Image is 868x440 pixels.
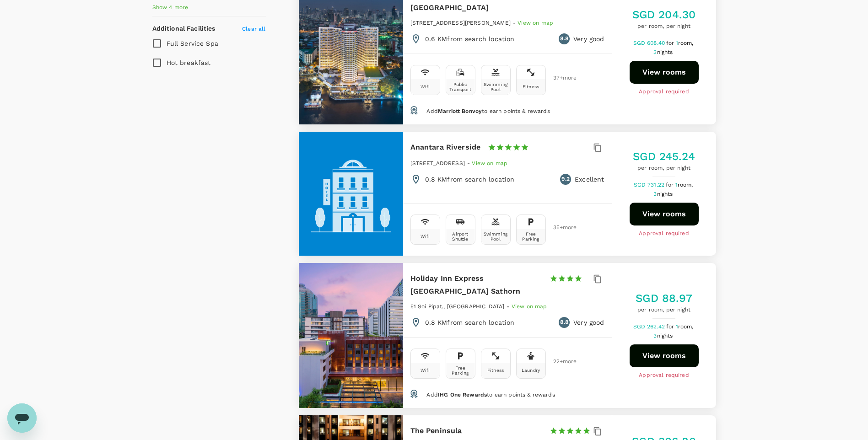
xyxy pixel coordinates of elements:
span: Approval required [639,371,689,380]
button: View rooms [630,344,699,367]
a: View on map [518,19,553,26]
span: nights [657,333,673,339]
div: Swimming Pool [483,231,508,241]
div: Wifi [421,234,430,239]
span: 1 [676,40,695,46]
h5: SGD 204.30 [632,7,696,22]
span: SGD 731.22 [634,182,666,188]
span: View on map [472,160,507,166]
span: [STREET_ADDRESS] [410,160,465,166]
span: 35 + more [553,225,567,231]
span: SGD 608.40 [633,40,667,46]
p: Very good [573,34,604,43]
span: View on map [518,20,553,26]
button: View rooms [630,203,699,225]
span: nights [657,49,673,55]
span: 1 [675,182,695,188]
span: room, [678,40,694,46]
span: 37 + more [553,75,567,81]
span: Show 4 more [152,3,189,12]
div: Laundry [522,368,540,373]
span: Clear all [242,26,265,32]
div: Free Parking [518,231,544,241]
span: 51 Soi Pipat., [GEOGRAPHIC_DATA] [410,303,505,310]
div: Fitness [487,368,504,373]
div: Wifi [421,368,430,373]
span: for [666,323,675,330]
span: - [507,303,511,310]
span: per room, per night [633,164,695,173]
span: 3 [653,49,674,55]
div: Wifi [421,84,430,89]
span: IHG One Rewards [438,392,487,398]
span: room, [678,323,694,330]
span: 8.8 [560,318,568,327]
span: - [467,160,472,166]
span: 9.2 [561,175,569,184]
div: Fitness [523,84,539,89]
span: Hot breakfast [167,59,211,66]
p: Excellent [575,175,604,184]
span: nights [657,191,673,197]
div: Airport Shuttle [448,231,473,241]
span: [STREET_ADDRESS][PERSON_NAME] [410,20,511,26]
span: per room, per night [636,306,692,315]
span: Approval required [639,229,689,238]
span: 1 [676,323,695,330]
p: 0.8 KM from search location [425,175,515,184]
span: Approval required [639,87,689,97]
span: per room, per night [632,22,696,31]
h6: Holiday Inn Express [GEOGRAPHIC_DATA] Sathorn [410,272,542,298]
span: 8.8 [560,34,568,43]
span: Add to earn points & rewards [426,392,555,398]
span: 22 + more [553,359,567,365]
iframe: Button to launch messaging window [7,403,37,433]
div: Public Transport [448,82,473,92]
p: 0.6 KM from search location [425,34,515,43]
span: Marriott Bonvoy [438,108,482,114]
span: Add to earn points & rewards [426,108,550,114]
p: 0.8 KM from search location [425,318,515,327]
span: SGD 262.42 [633,323,667,330]
a: View on map [472,159,507,166]
span: for [666,182,675,188]
span: for [666,40,675,46]
h6: Additional Facilities [152,24,216,34]
span: View on map [512,303,547,310]
span: 3 [653,191,674,197]
span: 3 [653,333,674,339]
span: Full Service Spa [167,40,218,47]
button: View rooms [630,61,699,84]
h5: SGD 245.24 [633,149,695,164]
h6: Anantara Riverside [410,141,481,154]
span: - [513,20,518,26]
span: room, [678,182,693,188]
p: Very good [573,318,604,327]
a: View on map [512,302,547,310]
div: Swimming Pool [483,82,508,92]
div: Free Parking [448,365,473,376]
h5: SGD 88.97 [636,291,692,306]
